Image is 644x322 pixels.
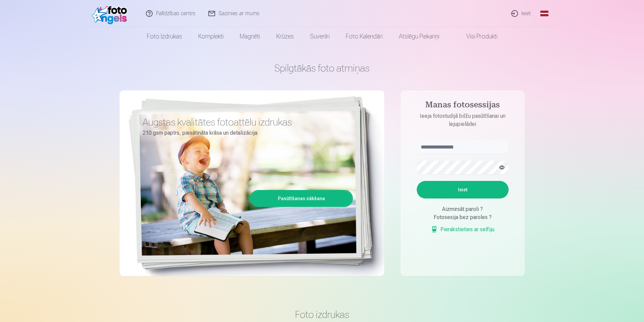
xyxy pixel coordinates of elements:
[143,116,348,128] h3: Augstas kvalitātes fotoattēlu izdrukas
[120,62,525,74] h1: Spilgtākās foto atmiņas
[410,100,515,112] h4: Manas fotosessijas
[302,27,338,46] a: Suvenīri
[190,27,232,46] a: Komplekti
[232,27,268,46] a: Magnēti
[417,181,509,198] button: Ieiet
[410,112,515,128] p: Ieeja fotostudijā bilžu pasūtīšanai un lejupielādei
[268,27,302,46] a: Krūzes
[139,27,190,46] a: Foto izdrukas
[338,27,391,46] a: Foto kalendāri
[431,225,494,234] a: Pierakstieties ar selfiju
[391,27,447,46] a: Atslēgu piekariņi
[447,27,506,46] a: Visi produkti
[417,205,509,213] div: Aizmirsāt paroli ?
[417,213,509,221] div: Fotosesija bez paroles ?
[251,191,352,206] a: Pasūtīšanas sākšana
[143,128,348,138] p: 210 gsm papīrs, piesātināta krāsa un detalizācija
[125,308,519,321] h3: Foto izdrukas
[92,3,131,24] img: /fa1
